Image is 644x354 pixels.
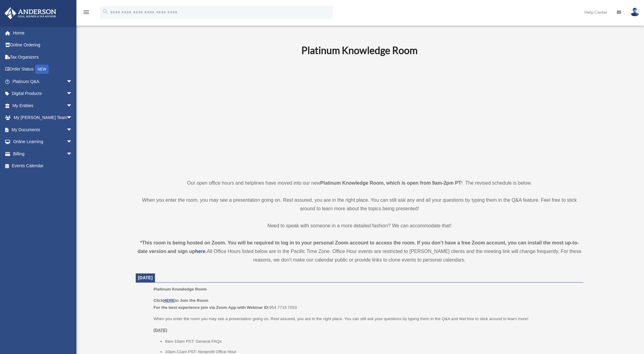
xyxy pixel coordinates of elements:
span: arrow_drop_down [66,112,79,124]
p: When you enter the room you may see a presentation going on. Rest assured, you are in the right p... [153,315,579,323]
strong: . [205,249,207,254]
b: Click to Join the Room [153,298,208,303]
a: Tax Organizers [4,51,82,63]
i: search [102,8,109,15]
a: Order StatusNEW [4,63,82,76]
a: Digital Productsarrow_drop_down [4,88,82,100]
span: arrow_drop_down [66,75,79,88]
span: arrow_drop_down [66,124,79,136]
a: My Documentsarrow_drop_down [4,124,82,136]
a: Home [4,27,82,39]
b: For the best experience join via Zoom App with Webinar ID: [153,305,269,310]
u: [DATE] [153,328,167,332]
a: here [195,249,205,254]
p: 954 7715 7553 [153,297,579,311]
span: arrow_drop_down [66,88,79,100]
img: User Pic [630,8,639,16]
a: menu [83,11,90,16]
p: Our open office hours and helplines have moved into our new ! The revised schedule is below. [136,179,583,187]
a: Platinum Q&Aarrow_drop_down [4,75,82,88]
iframe: 231110_Toby_KnowledgeRoom [268,64,451,168]
a: My Entitiesarrow_drop_down [4,99,82,112]
li: 9am-10am PST: General FAQs [165,338,579,345]
div: All Office Hours listed below are in the Pacific Time Zone. Office Hour events are restricted to ... [136,239,583,264]
a: Online Ordering [4,39,82,51]
a: My [PERSON_NAME] Teamarrow_drop_down [4,112,82,124]
a: HERE [163,298,175,303]
a: Online Learningarrow_drop_down [4,136,82,148]
i: menu [83,9,90,16]
b: Platinum Knowledge Room [301,44,418,56]
span: arrow_drop_down [66,148,79,160]
a: Events Calendar [4,160,82,172]
span: Platinum Knowledge Room [153,287,207,291]
span: arrow_drop_down [66,136,79,148]
p: Need to speak with someone in a more detailed fashion? We can accommodate that! [136,222,583,230]
span: arrow_drop_down [66,99,79,112]
span: [DATE] [138,275,153,280]
strong: Platinum Knowledge Room, which is open from 9am-2pm PT [320,180,461,186]
strong: *This room is being hosted on Zoom. You will be required to log in to your personal Zoom account ... [138,240,579,254]
img: Anderson Advisors Platinum Portal [3,7,58,19]
p: When you enter the room, you may see a presentation going on. Rest assured, you are in the right ... [136,196,583,213]
a: Billingarrow_drop_down [4,148,82,160]
div: NEW [35,65,49,74]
